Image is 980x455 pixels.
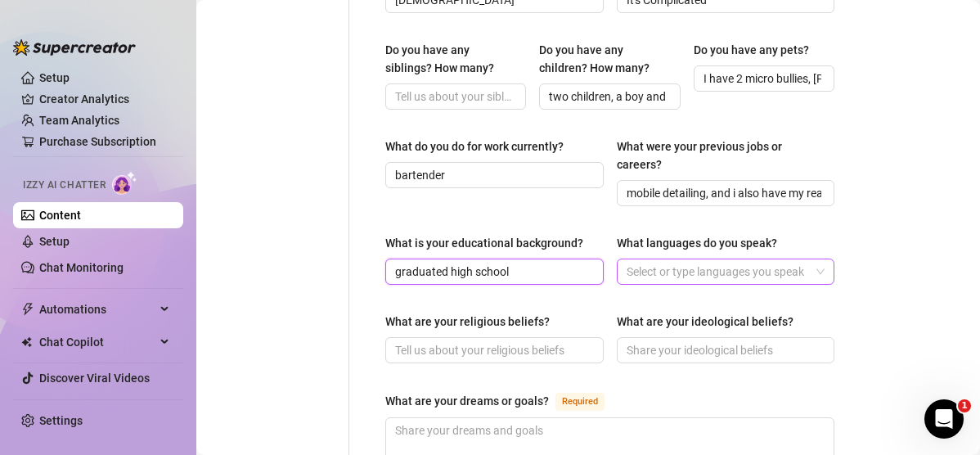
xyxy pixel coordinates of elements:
[539,41,668,77] div: Do you have any children? How many?
[39,372,150,385] a: Discover Viral Videos
[627,262,630,282] input: What languages do you speak?
[385,137,564,155] div: What do you do for work currently?
[39,209,81,222] a: Content
[539,41,680,77] label: Do you have any children? How many?
[385,234,595,252] label: What is your educational background?
[21,336,32,348] img: Chat Copilot
[385,41,526,77] label: Do you have any siblings? How many?
[395,88,513,106] input: Do you have any siblings? How many?
[39,261,124,274] a: Chat Monitoring
[395,341,591,359] input: What are your religious beliefs?
[39,86,170,112] a: Creator Analytics
[924,399,964,439] iframe: Intercom live chat
[617,137,824,173] div: What were your previous jobs or careers?
[385,392,549,410] div: What are your dreams or goals?
[395,166,591,184] input: What do you do for work currently?
[39,114,119,127] a: Team Analytics
[704,70,821,88] input: Do you have any pets?
[385,234,583,252] div: What is your educational background?
[555,393,605,411] span: Required
[39,414,83,427] a: Settings
[23,178,106,193] span: Izzy AI Chatter
[39,235,70,248] a: Setup
[694,41,820,59] label: Do you have any pets?
[627,184,822,202] input: What were your previous jobs or careers?
[112,171,137,195] img: AI Chatter
[39,329,155,355] span: Chat Copilot
[385,313,550,331] div: What are your religious beliefs?
[617,234,789,252] label: What languages do you speak?
[694,41,809,59] div: Do you have any pets?
[385,391,623,411] label: What are your dreams or goals?
[617,234,777,252] div: What languages do you speak?
[39,135,156,148] a: Purchase Subscription
[617,313,793,331] div: What are your ideological beliefs?
[39,296,155,322] span: Automations
[395,263,591,281] input: What is your educational background?
[958,399,971,412] span: 1
[39,71,70,84] a: Setup
[13,39,136,56] img: logo-BBDzfeDw.svg
[617,313,805,331] label: What are your ideological beliefs?
[385,137,575,155] label: What do you do for work currently?
[21,303,34,316] span: thunderbolt
[617,137,835,173] label: What were your previous jobs or careers?
[385,313,561,331] label: What are your religious beliefs?
[549,88,667,106] input: Do you have any children? How many?
[385,41,515,77] div: Do you have any siblings? How many?
[627,341,822,359] input: What are your ideological beliefs?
